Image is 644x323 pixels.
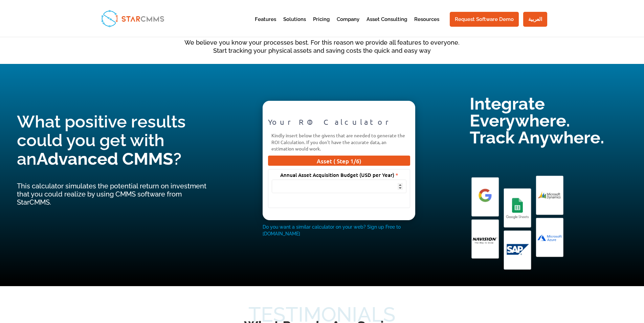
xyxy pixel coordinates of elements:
h1: Your ROI Calculator [268,117,410,126]
div: This calculator simulates the potential return on investment that you could realize by using CMMS... [17,182,214,206]
a: العربية [523,12,547,27]
div: Kindly insert below the givens that are needed to generate the ROI Calculation. If you don't have... [268,132,410,152]
a: Features [255,17,276,33]
a: Solutions [283,17,306,33]
b: Integrate Everywhere. Track Anywhere. [470,94,604,147]
a: Do you want a similar calculator on your web? Sign up Free to [DOMAIN_NAME] [263,224,401,236]
span: ? [37,149,181,169]
a: Company [337,17,359,33]
span: Asset ( Step 1/6) [317,157,361,165]
span: Annual Asset Acquisition Budget (USD per Year) [280,171,394,178]
b: Advanced CMMS [37,149,173,169]
img: StarCMMS [98,7,167,29]
a: Asset Consulting [367,17,407,33]
img: integrations_11zon(1) [470,167,565,276]
div: Widżet czatu [531,250,644,323]
p: We believe you know your processes best. For this reason we provide all features to everyone. Sta... [139,39,505,55]
iframe: Chat Widget [531,250,644,323]
a: Pricing [313,17,330,33]
h2: What positive results could you get with an [17,112,221,171]
a: Resources [414,17,439,33]
a: Request Software Demo [450,12,519,27]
